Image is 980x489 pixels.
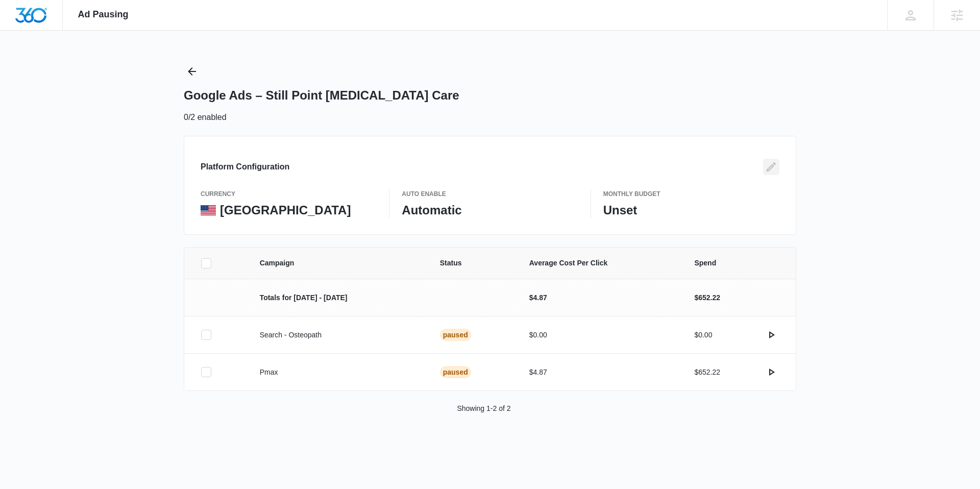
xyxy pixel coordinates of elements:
[529,292,670,303] p: $4.87
[184,88,459,103] h1: Google Ads – Still Point [MEDICAL_DATA] Care
[603,189,779,199] p: Monthly Budget
[440,329,471,341] div: Paused
[457,403,510,414] p: Showing 1-2 of 2
[694,258,779,268] span: Spend
[78,9,129,20] span: Ad Pausing
[694,367,720,378] p: $652.22
[402,189,578,199] p: Auto Enable
[440,258,505,268] span: Status
[201,189,377,199] p: currency
[694,330,712,340] p: $0.00
[201,161,289,173] h3: Platform Configuration
[529,367,670,378] p: $4.87
[763,159,779,175] button: Edit
[603,203,779,218] p: Unset
[260,330,415,340] p: Search - Osteopath
[763,364,779,380] button: actions.activate
[260,367,415,378] p: Pmax
[402,203,578,218] p: Automatic
[694,292,720,303] p: $652.22
[529,330,670,340] p: $0.00
[220,203,351,218] p: [GEOGRAPHIC_DATA]
[260,258,415,268] span: Campaign
[201,205,216,215] img: United States
[529,258,670,268] span: Average Cost Per Click
[184,111,227,124] p: 0/2 enabled
[763,327,779,343] button: actions.activate
[260,292,415,303] p: Totals for [DATE] - [DATE]
[440,366,471,378] div: Paused
[184,63,200,80] button: Back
